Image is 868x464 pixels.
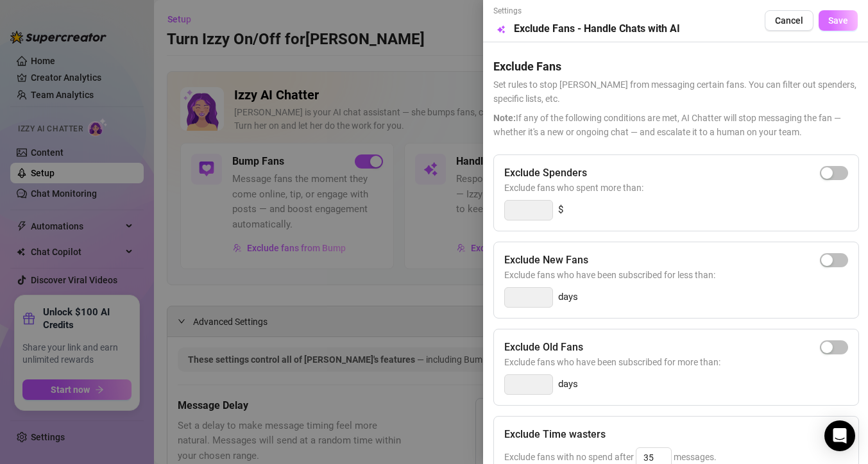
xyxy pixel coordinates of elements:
span: Exclude fans who have been subscribed for less than: [504,268,848,282]
button: Save [819,10,858,31]
span: Exclude fans who spent more than: [504,181,848,195]
h5: Exclude Spenders [504,165,587,181]
span: Settings [493,5,680,17]
h5: Exclude Fans - Handle Chats with AI [514,21,680,37]
span: Note: [493,113,516,123]
span: days [558,377,578,392]
span: Exclude fans who have been subscribed for more than: [504,355,848,369]
span: $ [558,203,563,218]
h5: Exclude New Fans [504,253,588,268]
button: Cancel [765,10,813,31]
h5: Exclude Time wasters [504,427,606,442]
div: Open Intercom Messenger [824,420,855,451]
h5: Exclude Old Fans [504,340,583,355]
span: Cancel [775,15,803,26]
span: Save [828,15,848,26]
span: Exclude fans with no spend after messages. [504,452,717,462]
span: If any of the following conditions are met, AI Chatter will stop messaging the fan — whether it's... [493,111,858,139]
span: days [558,290,578,305]
h5: Exclude Fans [493,58,858,75]
span: Set rules to stop [PERSON_NAME] from messaging certain fans. You can filter out spenders, specifi... [493,78,858,106]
